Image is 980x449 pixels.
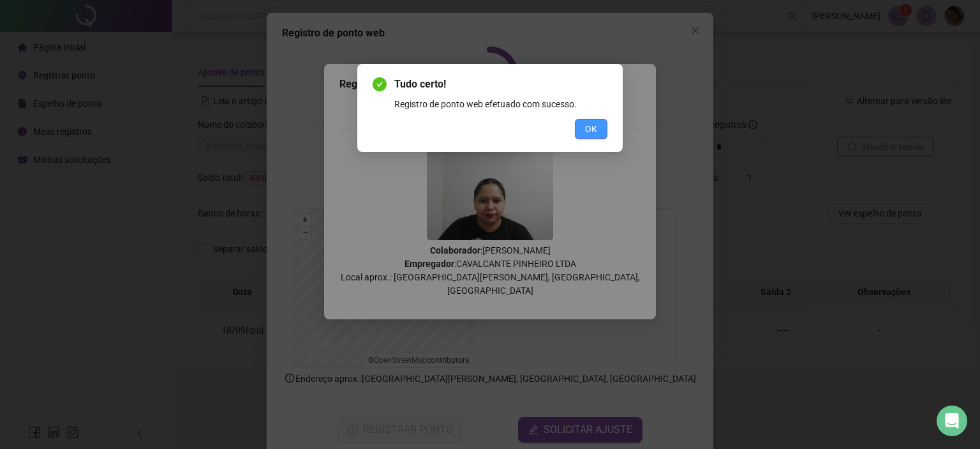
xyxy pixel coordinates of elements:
[585,122,597,136] span: OK
[575,119,607,139] button: OK
[394,77,607,92] span: Tudo certo!
[937,406,967,436] div: Open Intercom Messenger
[373,77,387,91] span: check-circle
[394,97,607,111] div: Registro de ponto web efetuado com sucesso.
